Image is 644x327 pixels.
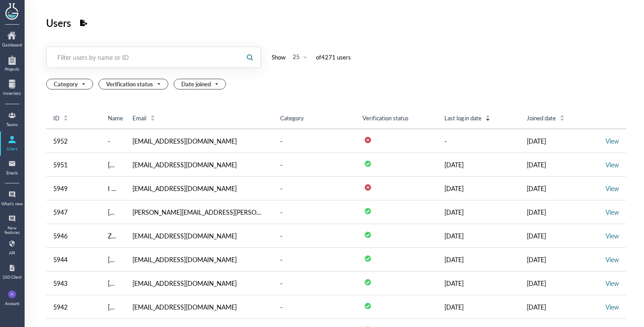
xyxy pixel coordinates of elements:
[1,147,23,151] div: Users
[125,295,273,319] td: [EMAIL_ADDRESS][DOMAIN_NAME]
[10,290,14,298] span: JL
[280,254,282,265] div: -
[280,183,282,194] div: -
[1,91,23,96] div: Inventory
[559,114,565,122] div: Sort
[125,129,273,153] td: [EMAIL_ADDRESS][DOMAIN_NAME]
[46,153,101,177] td: 5951
[101,248,125,272] td: Joud Jelassi
[280,302,282,312] div: -
[280,114,304,122] span: Category
[280,136,282,146] div: -
[527,302,595,312] div: [DATE]
[101,224,125,248] td: Zena Del Mundo
[1,132,23,155] a: Users
[46,272,101,295] td: 5943
[46,248,101,272] td: 5944
[150,114,155,122] div: Sort
[1,157,23,179] a: Emails
[363,114,409,122] span: Verification status
[1,237,23,259] a: API
[125,248,273,272] td: [EMAIL_ADDRESS][DOMAIN_NAME]
[560,114,565,116] i: icon: caret-up
[293,53,300,61] div: 25
[606,184,619,193] a: View
[1,67,23,72] div: Projects
[125,224,273,248] td: [EMAIL_ADDRESS][DOMAIN_NAME]
[527,230,595,241] div: [DATE]
[125,272,273,295] td: [EMAIL_ADDRESS][DOMAIN_NAME]
[560,117,565,120] i: icon: caret-down
[1,261,23,283] a: SSO Client
[150,117,155,120] i: icon: caret-down
[46,14,71,31] div: Users
[64,117,68,120] i: icon: caret-down
[527,278,595,289] div: [DATE]
[1,43,23,47] div: Dashboard
[444,114,481,122] span: Last login date
[444,302,512,312] div: [DATE]
[527,114,556,122] span: Joined date
[444,159,512,170] div: [DATE]
[444,278,512,289] div: [DATE]
[101,272,125,295] td: Jimmy Temp
[527,159,595,170] div: [DATE]
[606,160,619,169] a: View
[1,77,23,99] a: Inventory
[1,251,23,255] div: API
[437,129,520,153] td: -
[527,254,595,265] div: [DATE]
[46,177,101,200] td: 5949
[606,231,619,240] a: View
[1,226,23,235] div: New features
[527,207,595,217] div: [DATE]
[527,136,595,146] div: [DATE]
[63,114,68,122] div: Sort
[1,275,23,280] div: SSO Client
[1,29,23,51] a: Dashboard
[444,230,512,241] div: [DATE]
[1,202,23,206] div: What's new
[1,123,23,127] div: Teams
[485,117,490,120] i: icon: caret-down
[108,114,123,122] span: Name
[54,79,87,89] span: Category
[46,200,101,224] td: 5947
[1,212,23,235] a: New features
[272,52,351,63] div: Show of 4271 user s
[606,302,619,311] a: View
[606,208,619,217] a: View
[5,302,19,306] div: Account
[125,200,273,224] td: [PERSON_NAME][EMAIL_ADDRESS][PERSON_NAME][DOMAIN_NAME]
[46,224,101,248] td: 5946
[106,79,162,89] span: Verification status
[101,153,125,177] td: Subyeta Sarwar
[280,278,282,289] div: -
[150,114,155,116] i: icon: caret-up
[280,159,282,170] div: -
[132,114,146,122] span: Email
[606,279,619,288] a: View
[606,136,619,145] a: View
[485,114,490,122] div: Sort
[101,129,125,153] td: -
[606,255,619,264] a: View
[444,207,512,217] div: [DATE]
[57,53,230,62] div: Filter users by name or ID
[1,171,23,175] div: Emails
[125,153,273,177] td: [EMAIL_ADDRESS][DOMAIN_NAME]
[444,254,512,265] div: [DATE]
[280,230,282,241] div: -
[485,114,490,116] i: icon: caret-up
[527,183,595,194] div: [DATE]
[444,183,512,194] div: [DATE]
[1,53,23,75] a: Projects
[101,295,125,319] td: Dung Huynh
[1,108,23,131] a: Teams
[46,129,101,153] td: 5952
[101,200,125,224] td: Kristen Boyle
[46,295,101,319] td: 5942
[53,114,60,122] span: ID
[101,177,125,200] td: I Love u
[181,79,220,89] span: Date joined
